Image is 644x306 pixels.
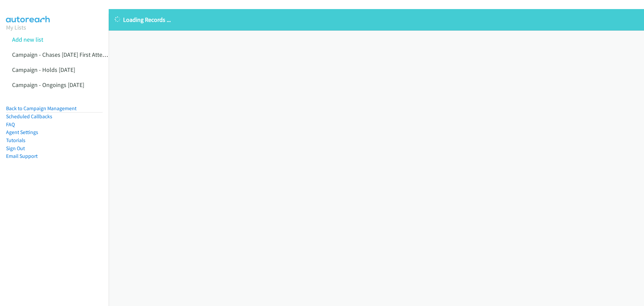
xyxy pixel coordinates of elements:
a: My Lists [6,24,26,31]
a: Scheduled Callbacks [6,113,52,120]
a: Tutorials [6,137,25,143]
a: Sign Out [6,145,25,151]
a: Email Support [6,153,38,159]
a: Add new list [12,36,43,43]
a: Campaign - Chases [DATE] First Attempts [12,51,115,58]
a: Campaign - Ongoings [DATE] [12,81,84,89]
a: Back to Campaign Management [6,105,76,112]
p: Loading Records ... [115,15,638,24]
a: Campaign - Holds [DATE] [12,66,75,74]
a: FAQ [6,121,15,128]
a: Agent Settings [6,129,38,135]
